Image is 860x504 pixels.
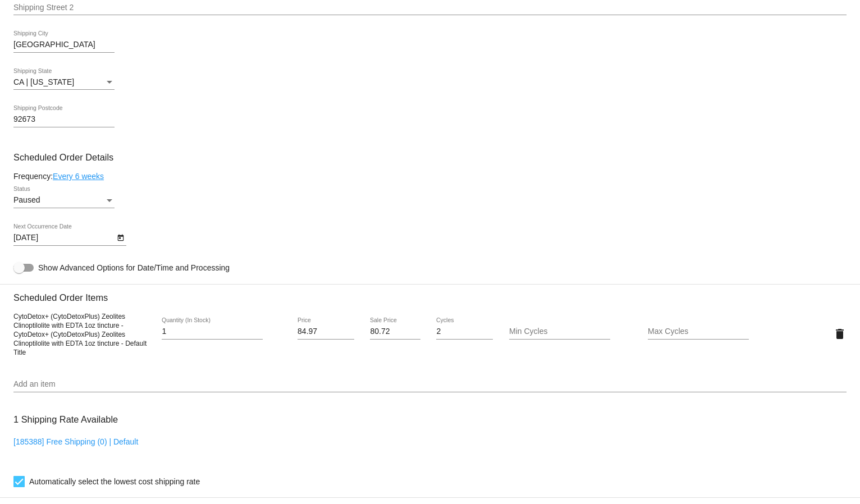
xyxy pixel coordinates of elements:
input: Shipping Postcode [13,115,115,124]
input: Shipping City [13,40,115,49]
div: Frequency: [13,172,847,181]
input: Next Occurrence Date [13,233,115,242]
span: Automatically select the lowest cost shipping rate [29,475,200,488]
a: Every 6 weeks [53,172,104,181]
span: CytoDetox+ (CytoDetoxPlus) Zeolites Clinoptilolite with EDTA 1oz tincture - CytoDetox+ (CytoDetox... [13,313,147,356]
h3: 1 Shipping Rate Available [13,407,118,432]
h3: Scheduled Order Details [13,152,847,163]
mat-select: Shipping State [13,78,115,87]
input: Shipping Street 2 [13,3,847,12]
a: [185388] Free Shipping (0) | Default [13,437,138,446]
input: Sale Price [370,327,420,336]
mat-select: Status [13,196,115,205]
input: Min Cycles [509,327,610,336]
input: Quantity (In Stock) [162,327,263,336]
mat-icon: delete [833,327,847,341]
span: CA | [US_STATE] [13,77,74,86]
input: Max Cycles [648,327,749,336]
button: Open calendar [115,231,126,243]
input: Price [298,327,354,336]
span: Paused [13,195,40,204]
input: Cycles [436,327,493,336]
h3: Scheduled Order Items [13,284,847,303]
input: Add an item [13,380,847,389]
span: Show Advanced Options for Date/Time and Processing [38,262,230,273]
